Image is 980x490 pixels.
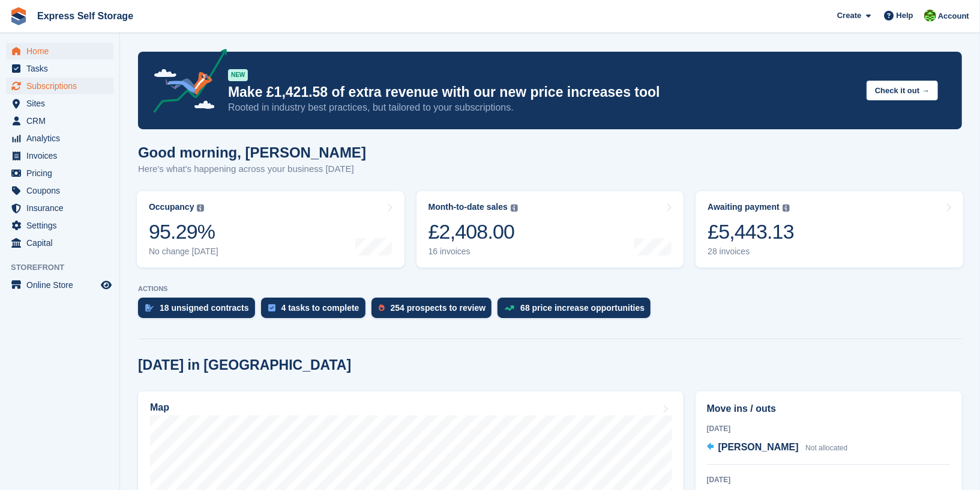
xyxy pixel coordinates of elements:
[6,60,113,77] a: menu
[197,204,204,212] img: icon-info-grey-7440780725fd019a000dd9b08b2336e03edf1995a4989e88bcd33f0948082b44.svg
[26,277,98,293] span: Online Store
[511,204,518,212] img: icon-info-grey-7440780725fd019a000dd9b08b2336e03edf1995a4989e88bcd33f0948082b44.svg
[428,202,508,212] div: Month-to-date sales
[783,204,790,212] img: icon-info-grey-7440780725fd019a000dd9b08b2336e03edf1995a4989e88bcd33f0948082b44.svg
[26,217,98,234] span: Settings
[707,423,951,434] div: [DATE]
[708,202,780,212] div: Awaiting payment
[26,112,98,129] span: CRM
[26,147,98,164] span: Invoices
[6,147,113,164] a: menu
[26,78,98,94] span: Subscriptions
[416,191,684,268] a: Month-to-date sales £2,408.00 16 invoices
[261,298,371,324] a: 4 tasks to complete
[428,247,518,257] div: 16 invoices
[696,191,963,268] a: Awaiting payment £5,443.13 28 invoices
[379,304,385,311] img: prospect-51fa495bee0391a8d652442698ab0144808aea92771e9ea1ae160a38d050c398.svg
[867,81,938,100] button: Check it out →
[281,303,359,313] div: 4 tasks to complete
[32,6,138,26] a: Express Self Storage
[498,298,657,324] a: 68 price increase opportunities
[149,202,194,212] div: Occupancy
[11,262,119,274] span: Storefront
[26,130,98,147] span: Analytics
[6,200,113,216] a: menu
[160,303,249,313] div: 18 unsigned contracts
[26,95,98,112] span: Sites
[6,95,113,112] a: menu
[6,78,113,94] a: menu
[26,234,98,251] span: Capital
[228,69,248,81] div: NEW
[897,10,913,22] span: Help
[228,101,857,114] p: Rooted in industry best practices, but tailored to your subscriptions.
[138,162,366,176] p: Here's what's happening across your business [DATE]
[228,84,857,101] p: Make £1,421.58 of extra revenue with our new price increases tool
[391,303,486,313] div: 254 prospects to review
[708,247,794,257] div: 28 invoices
[520,303,645,313] div: 68 price increase opportunities
[145,304,154,311] img: contract_signature_icon-13c848040528278c33f63329250d36e43548de30e8caae1d1a13099fd9432cc5.svg
[138,357,351,373] h2: [DATE] in [GEOGRAPHIC_DATA]
[805,444,847,452] span: Not allocated
[707,402,951,416] h2: Move ins / outs
[6,182,113,199] a: menu
[6,277,113,293] a: menu
[149,247,218,257] div: No change [DATE]
[924,10,936,22] img: Sonia Shah
[6,130,113,147] a: menu
[6,43,113,60] a: menu
[837,10,861,22] span: Create
[268,304,275,311] img: task-75834270c22a3079a89374b754ae025e5fb1db73e45f91037f5363f120a921f8.svg
[6,217,113,234] a: menu
[707,440,848,456] a: [PERSON_NAME] Not allocated
[707,474,951,485] div: [DATE]
[708,219,794,244] div: £5,443.13
[26,43,98,60] span: Home
[26,200,98,216] span: Insurance
[428,219,518,244] div: £2,408.00
[6,112,113,129] a: menu
[6,165,113,182] a: menu
[938,10,969,22] span: Account
[26,182,98,199] span: Coupons
[26,60,98,77] span: Tasks
[143,49,227,117] img: price-adjustments-announcement-icon-8257ccfd72463d97f412b2fc003d46551f7dbcb40ab6d574587a9cd5c0d94...
[10,7,28,25] img: stora-icon-8386f47178a22dfd0bd8f6a31ec36ba5ce8667c1dd55bd0f319d3a0aa187defe.svg
[26,165,98,182] span: Pricing
[6,234,113,251] a: menu
[138,285,962,293] p: ACTIONS
[137,191,404,268] a: Occupancy 95.29% No change [DATE]
[99,278,113,292] a: Preview store
[371,298,498,324] a: 254 prospects to review
[150,402,169,413] h2: Map
[149,219,218,244] div: 95.29%
[138,144,366,161] h1: Good morning, [PERSON_NAME]
[505,305,514,311] img: price_increase_opportunities-93ffe204e8149a01c8c9dc8f82e8f89637d9d84a8eef4429ea346261dce0b2c0.svg
[718,442,799,452] span: [PERSON_NAME]
[138,298,261,324] a: 18 unsigned contracts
